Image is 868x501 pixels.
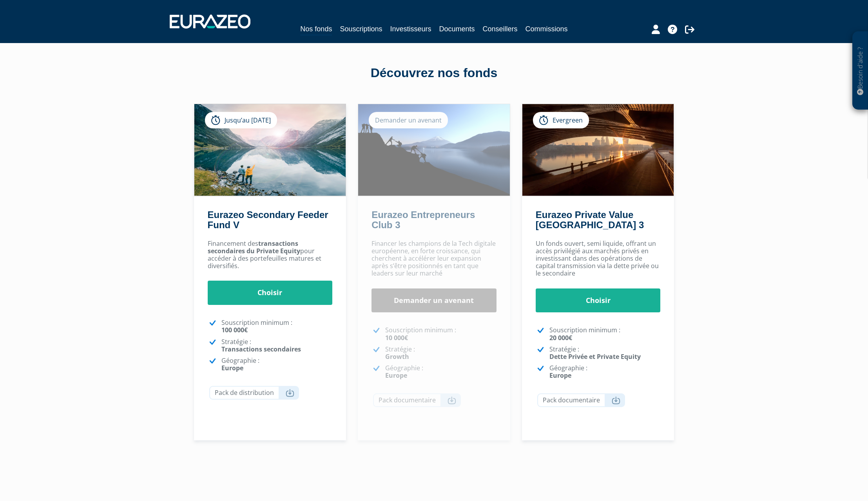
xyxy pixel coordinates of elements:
a: Choisir [208,281,333,305]
p: Financer les champions de la Tech digitale européenne, en forte croissance, qui cherchent à accél... [371,240,497,278]
a: Pack documentaire [537,393,625,407]
a: Pack de distribution [209,386,299,400]
p: Stratégie : [385,346,497,360]
p: Géographie : [385,364,497,379]
p: Souscription minimum : [549,326,661,341]
strong: Europe [549,371,571,380]
strong: Europe [385,371,407,380]
a: Souscriptions [340,23,382,34]
strong: Growth [385,352,409,361]
div: Jusqu’au [DATE] [205,112,277,128]
a: Investisseurs [390,23,431,34]
a: Eurazeo Secondary Feeder Fund V [208,209,328,230]
p: Un fonds ouvert, semi liquide, offrant un accès privilégié aux marchés privés en investissant dan... [536,240,661,278]
p: Stratégie : [221,338,333,353]
strong: 100 000€ [221,326,248,334]
strong: 10 000€ [385,333,408,342]
strong: Dette Privée et Private Equity [549,352,641,361]
a: Documents [439,23,475,34]
strong: transactions secondaires du Private Equity [208,239,300,255]
a: Pack documentaire [373,393,461,407]
a: Eurazeo Private Value [GEOGRAPHIC_DATA] 3 [536,209,644,230]
a: Conseillers [483,23,518,34]
p: Besoin d'aide ? [856,36,865,106]
img: 1732889491-logotype_eurazeo_blanc_rvb.png [170,14,250,29]
div: Demander un avenant [369,112,448,128]
img: Eurazeo Private Value Europe 3 [522,104,674,196]
img: Eurazeo Entrepreneurs Club 3 [358,104,510,196]
a: Demander un avenant [371,288,497,313]
strong: Transactions secondaires [221,345,301,353]
div: Découvrez nos fonds [211,64,658,82]
p: Financement des pour accéder à des portefeuilles matures et diversifiés. [208,240,333,270]
img: Eurazeo Secondary Feeder Fund V [194,104,346,196]
strong: Europe [221,364,243,372]
a: Commissions [526,23,568,34]
div: Evergreen [533,112,589,128]
p: Stratégie : [549,346,661,360]
p: Souscription minimum : [385,326,497,341]
p: Géographie : [221,357,333,372]
strong: 20 000€ [549,333,572,342]
p: Géographie : [549,364,661,379]
a: Nos fonds [300,23,332,36]
a: Eurazeo Entrepreneurs Club 3 [371,209,475,230]
a: Choisir [536,288,661,313]
p: Souscription minimum : [221,319,333,334]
